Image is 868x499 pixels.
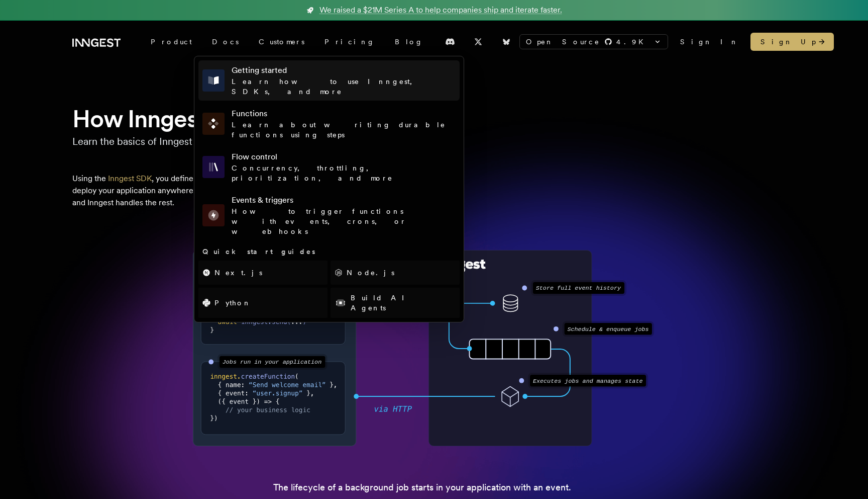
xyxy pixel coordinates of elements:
text: Schedule & enqueue jobs [567,326,648,333]
text: Executes jobs and manages state [533,378,643,385]
text: Jobs run in your application [223,359,321,366]
h1: How Inngest Works [72,103,796,134]
span: Concurrency, throttling, prioritization, and more [232,164,393,182]
span: Learn how to use Inngest, SDKs, and more [232,77,421,96]
text: Store full event history [536,285,621,292]
div: Product [141,33,202,51]
p: Using the , you define your functions within your existing codebase and deploy your application a... [72,173,394,209]
a: Events & triggersHow to trigger functions with events, crons, or webhooks [198,190,460,240]
h4: Functions [232,108,456,120]
a: Flow controlConcurrency, throttling, prioritization, and more [198,147,460,187]
a: X [467,34,489,50]
p: Learn the basics of Inngest [72,134,796,148]
a: Blog [385,33,433,51]
h4: Flow control [232,151,456,163]
span: 4.9 K [616,37,649,47]
a: Python [198,288,328,318]
a: Customers [249,33,314,51]
a: Pricing [314,33,385,51]
a: Next.js [198,261,328,285]
p: The lifecycle of a background job starts in your application with an event. [273,480,595,494]
a: Discord [439,34,461,50]
a: Build AI Agents [331,288,460,318]
h4: Getting started [232,64,456,76]
span: Learn about writing durable functions using steps [232,121,446,139]
a: FunctionsLearn about writing durable functions using steps [198,104,460,144]
h3: Quick start guides [198,246,460,257]
a: Docs [202,33,249,51]
h4: Events & triggers [232,194,456,206]
a: Inngest SDK [108,174,152,183]
span: We raised a $21M Series A to help companies ship and iterate faster. [319,4,562,16]
span: How to trigger functions with events, crons, or webhooks [232,207,406,235]
a: Sign In [680,37,738,47]
a: Getting startedLearn how to use Inngest, SDKs, and more [198,60,460,101]
span: Open Source [526,37,600,47]
a: Bluesky [495,34,517,50]
a: Sign Up [750,33,834,51]
a: Node.js [331,261,460,285]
